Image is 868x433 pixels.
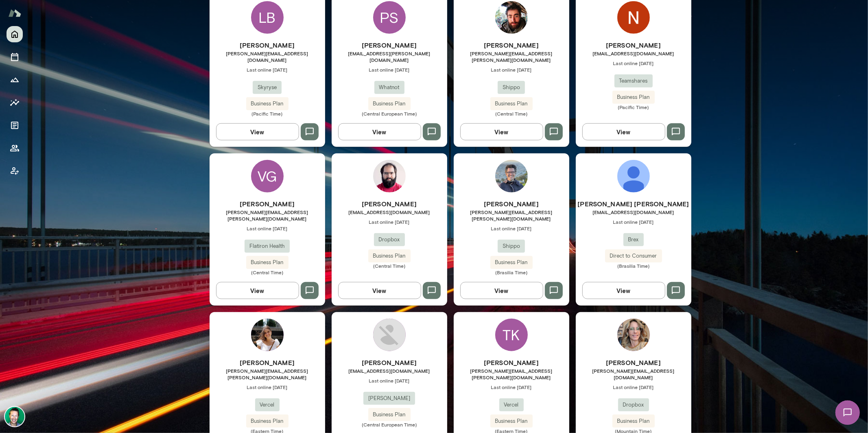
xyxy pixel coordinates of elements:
[332,66,447,73] span: Last online [DATE]
[454,50,569,63] span: [PERSON_NAME][EMAIL_ADDRESS][PERSON_NAME][DOMAIN_NAME]
[5,407,24,426] img: Brian Lawrence
[332,209,447,215] span: [EMAIL_ADDRESS][DOMAIN_NAME]
[498,242,525,250] span: Shippo
[210,110,325,117] span: (Pacific Time)
[617,160,650,192] img: Avallon Azevedo
[618,401,649,409] span: Dropbox
[582,123,665,140] button: View
[251,319,284,351] img: Kathryn Middleton
[245,242,290,250] span: Flatiron Health
[454,358,569,367] h6: [PERSON_NAME]
[460,123,543,140] button: View
[454,384,569,390] span: Last online [DATE]
[605,252,662,260] span: Direct to Consumer
[368,411,411,419] span: Business Plan
[210,384,325,390] span: Last online [DATE]
[251,1,284,34] div: LB
[7,26,23,42] button: Home
[332,110,447,117] span: (Central European Time)
[210,358,325,367] h6: [PERSON_NAME]
[251,160,284,192] div: VG
[332,219,447,225] span: Last online [DATE]
[495,319,528,351] div: TK
[495,160,528,192] img: Júlio Batista
[454,199,569,209] h6: [PERSON_NAME]
[576,40,691,50] h6: [PERSON_NAME]
[246,258,289,267] span: Business Plan
[460,282,543,299] button: View
[210,225,325,232] span: Last online [DATE]
[576,219,691,225] span: Last online [DATE]
[210,199,325,209] h6: [PERSON_NAME]
[216,123,299,140] button: View
[490,258,533,267] span: Business Plan
[210,50,325,63] span: [PERSON_NAME][EMAIL_ADDRESS][DOMAIN_NAME]
[332,358,447,367] h6: [PERSON_NAME]
[332,40,447,50] h6: [PERSON_NAME]
[490,100,533,108] span: Business Plan
[576,358,691,367] h6: [PERSON_NAME]
[7,49,23,65] button: Sessions
[7,117,23,133] button: Documents
[7,163,23,179] button: Client app
[454,225,569,232] span: Last online [DATE]
[216,282,299,299] button: View
[576,199,691,209] h6: [PERSON_NAME] [PERSON_NAME]
[576,104,691,110] span: (Pacific Time)
[612,417,655,425] span: Business Plan
[495,1,528,34] img: Michael Musslewhite
[454,269,569,276] span: (Brasilia Time)
[210,269,325,276] span: (Central Time)
[612,93,655,101] span: Business Plan
[363,394,415,402] span: [PERSON_NAME]
[332,199,447,209] h6: [PERSON_NAME]
[332,377,447,384] span: Last online [DATE]
[210,209,325,222] span: [PERSON_NAME][EMAIL_ADDRESS][PERSON_NAME][DOMAIN_NAME]
[454,40,569,50] h6: [PERSON_NAME]
[246,100,289,108] span: Business Plan
[332,367,447,374] span: [EMAIL_ADDRESS][DOMAIN_NAME]
[332,262,447,269] span: (Central Time)
[498,83,525,92] span: Shippo
[490,417,533,425] span: Business Plan
[454,66,569,73] span: Last online [DATE]
[368,100,411,108] span: Business Plan
[7,72,23,88] button: Growth Plan
[253,83,282,92] span: Skyryse
[332,50,447,63] span: [EMAIL_ADDRESS][PERSON_NAME][DOMAIN_NAME]
[454,110,569,117] span: (Central Time)
[576,209,691,215] span: [EMAIL_ADDRESS][DOMAIN_NAME]
[332,421,447,428] span: (Central European Time)
[454,209,569,222] span: [PERSON_NAME][EMAIL_ADDRESS][PERSON_NAME][DOMAIN_NAME]
[454,367,569,381] span: [PERSON_NAME][EMAIL_ADDRESS][PERSON_NAME][DOMAIN_NAME]
[210,40,325,50] h6: [PERSON_NAME]
[499,401,524,409] span: Vercel
[373,160,406,192] img: Adam Ranfelt
[338,282,421,299] button: View
[255,401,280,409] span: Vercel
[576,262,691,269] span: (Brasilia Time)
[576,384,691,390] span: Last online [DATE]
[210,367,325,381] span: [PERSON_NAME][EMAIL_ADDRESS][PERSON_NAME][DOMAIN_NAME]
[373,1,406,34] div: PS
[338,123,421,140] button: View
[617,319,650,351] img: Barb Adams
[368,252,411,260] span: Business Plan
[210,66,325,73] span: Last online [DATE]
[246,417,289,425] span: Business Plan
[374,83,404,92] span: Whatnot
[576,50,691,57] span: [EMAIL_ADDRESS][DOMAIN_NAME]
[576,367,691,381] span: [PERSON_NAME][EMAIL_ADDRESS][DOMAIN_NAME]
[7,94,23,111] button: Insights
[614,77,653,85] span: Teamshares
[8,5,21,21] img: Mento
[623,236,644,244] span: Brex
[7,140,23,156] button: Members
[374,236,405,244] span: Dropbox
[617,1,650,34] img: Niles Mcgiver
[582,282,665,299] button: View
[576,60,691,66] span: Last online [DATE]
[373,319,406,351] img: Ruben Segura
